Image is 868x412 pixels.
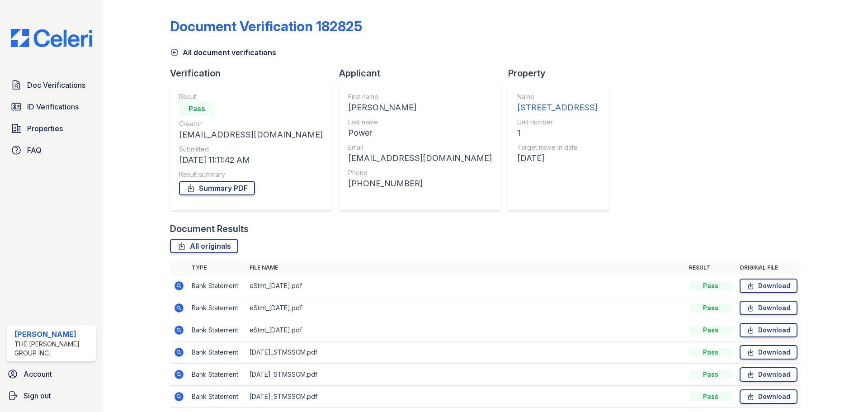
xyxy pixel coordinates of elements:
[7,76,96,94] a: Doc Verifications
[736,260,801,275] th: Original file
[740,323,797,337] a: Download
[170,67,339,80] div: Verification
[246,364,685,386] td: [DATE]_STMSSCM.pdf
[170,223,249,235] div: Document Results
[188,341,246,364] td: Bank Statement
[348,101,492,114] div: [PERSON_NAME]
[188,386,246,408] td: Bank Statement
[170,239,238,253] a: All originals
[517,143,598,152] div: Target move in date
[517,118,598,127] div: Unit number
[179,154,323,166] div: [DATE] 11:11:42 AM
[14,340,92,358] div: The [PERSON_NAME] Group Inc.
[179,119,323,128] div: Creator
[740,367,797,382] a: Download
[188,260,246,275] th: Type
[246,319,685,341] td: eStmt_[DATE].pdf
[689,281,732,290] div: Pass
[7,119,96,137] a: Properties
[188,364,246,386] td: Bank Statement
[246,297,685,319] td: eStmt_[DATE].pdf
[689,348,732,357] div: Pass
[179,101,215,116] div: Pass
[348,168,492,177] div: Phone
[27,80,85,90] span: Doc Verifications
[689,303,732,313] div: Pass
[4,365,99,383] a: Account
[348,127,492,139] div: Power
[740,279,797,293] a: Download
[517,152,598,165] div: [DATE]
[188,297,246,319] td: Bank Statement
[246,275,685,297] td: eStmt_[DATE].pdf
[14,329,92,340] div: [PERSON_NAME]
[188,275,246,297] td: Bank Statement
[685,260,736,275] th: Result
[517,92,598,114] a: Name [STREET_ADDRESS]
[179,92,323,101] div: Result
[689,326,732,335] div: Pass
[740,345,797,360] a: Download
[7,141,96,159] a: FAQ
[27,145,42,156] span: FAQ
[179,145,323,154] div: Submitted
[24,369,52,379] span: Account
[179,170,323,179] div: Result summary
[170,18,362,34] div: Document Verification 182825
[740,389,797,404] a: Download
[7,98,96,116] a: ID Verifications
[517,92,598,101] div: Name
[517,101,598,114] div: [STREET_ADDRESS]
[689,392,732,401] div: Pass
[348,118,492,127] div: Last name
[348,177,492,190] div: [PHONE_NUMBER]
[27,123,63,134] span: Properties
[246,386,685,408] td: [DATE]_STMSSCM.pdf
[4,29,99,47] img: CE_Logo_Blue-a8612792a0a2168367f1c8372b55b34899dd931a85d93a1a3d3e32e68fde9ad4.png
[179,181,255,195] a: Summary PDF
[689,370,732,379] div: Pass
[348,143,492,152] div: Email
[740,301,797,315] a: Download
[339,67,508,80] div: Applicant
[179,128,323,141] div: [EMAIL_ADDRESS][DOMAIN_NAME]
[246,341,685,364] td: [DATE]_STMSSCM.pdf
[508,67,617,80] div: Property
[517,127,598,139] div: 1
[170,47,276,58] a: All document verifications
[4,387,99,405] a: Sign out
[246,260,685,275] th: File name
[24,390,51,401] span: Sign out
[188,319,246,341] td: Bank Statement
[348,92,492,101] div: First name
[27,101,79,112] span: ID Verifications
[348,152,492,165] div: [EMAIL_ADDRESS][DOMAIN_NAME]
